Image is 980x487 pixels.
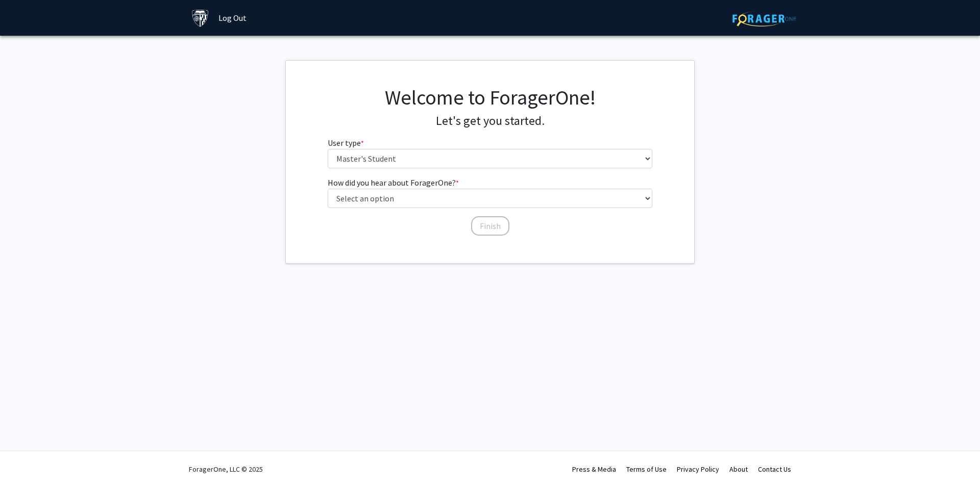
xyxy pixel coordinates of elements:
[189,451,263,487] div: ForagerOne, LLC © 2025
[729,465,748,474] a: About
[328,176,459,189] label: How did you hear about ForagerOne?
[572,465,616,474] a: Press & Media
[191,9,209,27] img: Johns Hopkins University Logo
[8,441,43,479] iframe: Chat
[732,11,796,27] img: ForagerOne Logo
[626,465,667,474] a: Terms of Use
[758,465,791,474] a: Contact Us
[328,114,653,129] h4: Let's get you started.
[677,465,719,474] a: Privacy Policy
[471,216,509,236] button: Finish
[328,85,653,110] h1: Welcome to ForagerOne!
[328,137,364,149] label: User type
